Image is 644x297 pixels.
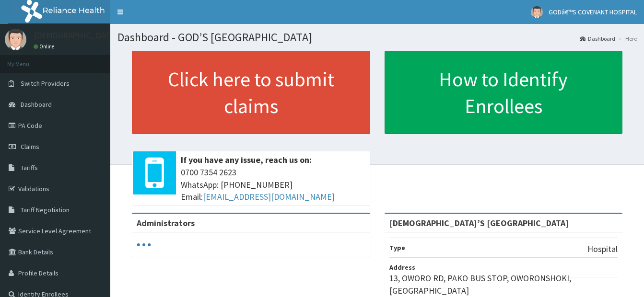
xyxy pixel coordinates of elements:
a: Dashboard [580,34,615,43]
img: User Image [531,6,543,18]
b: Administrators [137,217,195,228]
span: Claims [21,142,39,151]
p: 13, OWORO RD, PAKO BUS STOP, OWORONSHOKI, [GEOGRAPHIC_DATA] [389,272,618,297]
span: Tariffs [21,163,38,172]
span: GODâ€™S COVENANT HOSPITAL [549,8,637,16]
a: Online [34,43,57,50]
span: Switch Providers [21,79,70,88]
b: If you have any issue, reach us on: [181,154,312,165]
span: Tariff Negotiation [21,206,70,214]
b: Address [389,263,415,272]
li: Here [616,34,637,43]
img: User Image [5,29,26,50]
p: [DEMOGRAPHIC_DATA]’S [GEOGRAPHIC_DATA] [34,31,207,40]
a: [EMAIL_ADDRESS][DOMAIN_NAME] [203,191,335,202]
svg: audio-loading [137,238,151,252]
span: Dashboard [21,100,52,109]
span: 0700 7354 2623 WhatsApp: [PHONE_NUMBER] Email: [181,166,365,203]
a: How to Identify Enrollees [385,51,623,134]
b: Type [389,243,405,252]
a: Click here to submit claims [132,51,370,134]
p: Hospital [587,243,618,255]
strong: [DEMOGRAPHIC_DATA]’S [GEOGRAPHIC_DATA] [389,217,569,228]
h1: Dashboard - GOD’S [GEOGRAPHIC_DATA] [117,31,637,44]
